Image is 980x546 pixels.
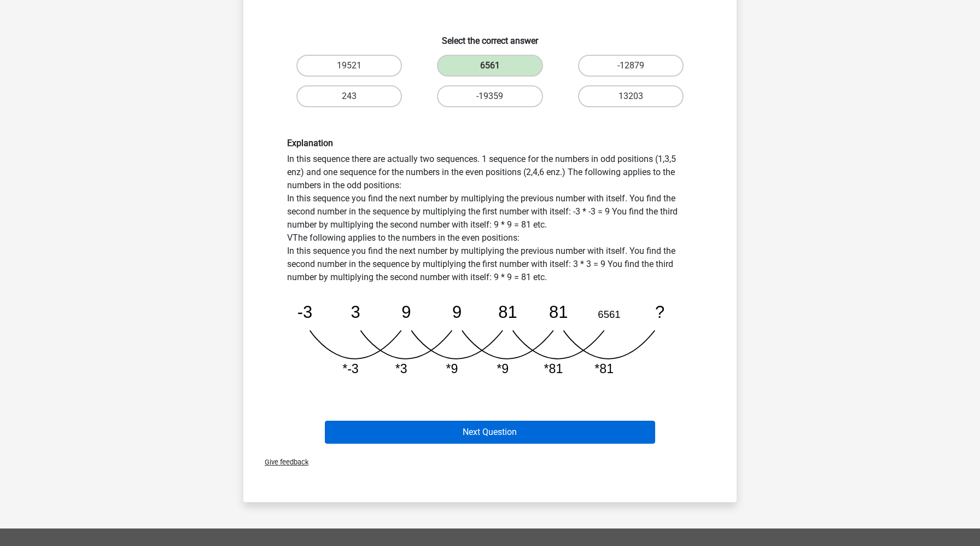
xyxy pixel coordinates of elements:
tspan: 9 [452,303,462,322]
tspan: 6561 [598,309,620,320]
div: In this sequence there are actually two sequences. 1 sequence for the numbers in odd positions (1... [279,138,701,386]
tspan: 3 [351,303,360,322]
label: 19521 [296,55,402,77]
label: 6561 [437,55,542,77]
label: -12879 [578,55,684,77]
button: Next Question [325,421,656,444]
tspan: 81 [498,303,517,322]
tspan: ? [655,303,664,322]
h6: Select the correct answer [261,27,719,46]
span: Give feedback [256,458,308,466]
h6: Explanation [287,138,693,148]
tspan: -3 [297,303,312,322]
tspan: 9 [401,303,411,322]
label: 243 [296,85,402,107]
tspan: 81 [549,303,568,322]
label: -19359 [437,85,542,107]
label: 13203 [578,85,684,107]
